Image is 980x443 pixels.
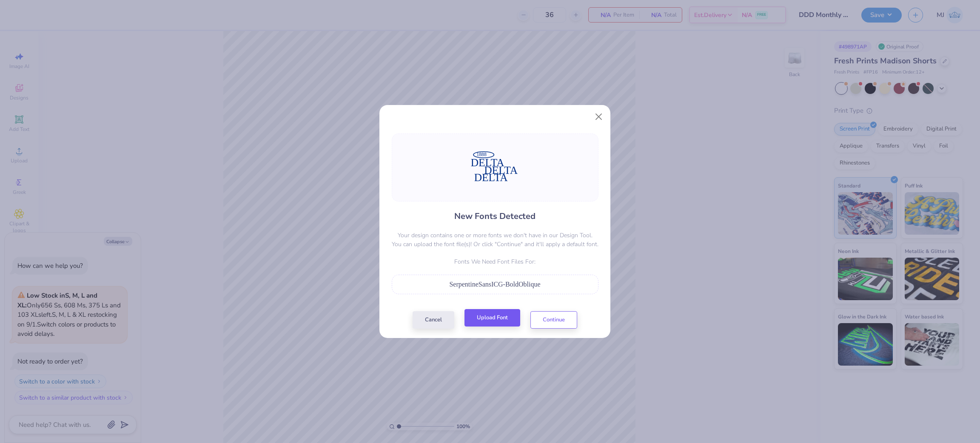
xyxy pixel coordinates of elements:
[392,257,598,266] p: Fonts We Need Font Files For:
[392,231,598,249] p: Your design contains one or more fonts we don't have in our Design Tool. You can upload the font ...
[449,281,540,288] span: SerpentineSansICG-BoldOblique
[454,210,536,222] h4: New Fonts Detected
[591,108,607,125] button: Close
[413,311,454,329] button: Cancel
[530,311,577,329] button: Continue
[464,309,520,327] button: Upload Font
